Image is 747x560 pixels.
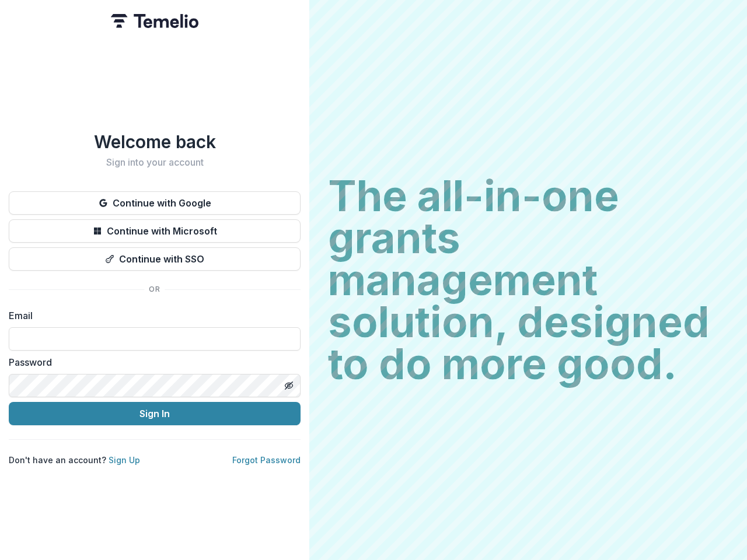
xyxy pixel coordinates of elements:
[9,454,140,466] p: Don't have an account?
[9,355,294,369] label: Password
[9,402,301,425] button: Sign In
[9,157,301,168] h2: Sign into your account
[9,191,301,215] button: Continue with Google
[232,455,301,465] a: Forgot Password
[109,455,140,465] a: Sign Up
[9,219,301,243] button: Continue with Microsoft
[9,247,301,271] button: Continue with SSO
[9,131,301,152] h1: Welcome back
[111,14,198,28] img: Temelio
[280,376,298,395] button: Toggle password visibility
[9,309,294,323] label: Email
